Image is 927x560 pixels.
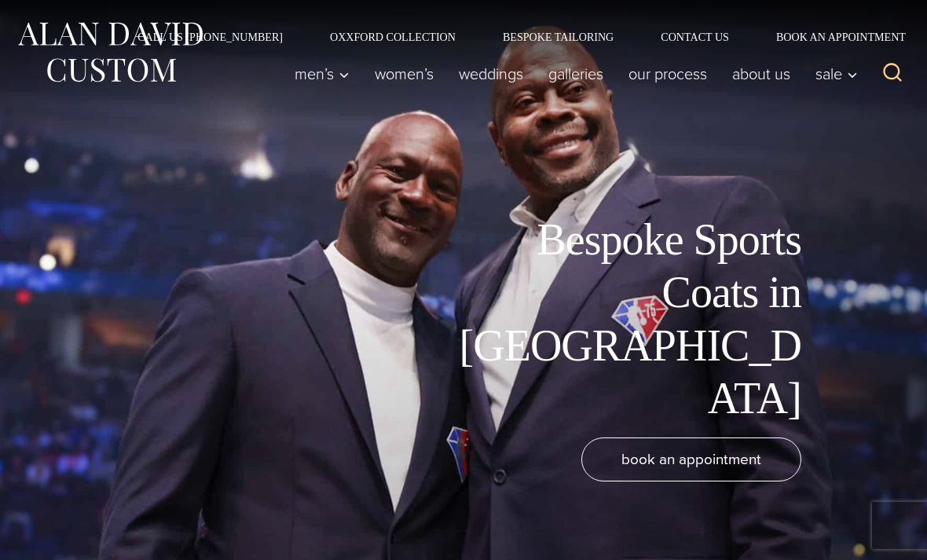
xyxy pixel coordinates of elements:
a: Women’s [362,58,446,90]
a: Galleries [536,58,616,90]
a: About Us [720,58,803,90]
span: Sale [815,66,858,82]
nav: Secondary Navigation [114,31,911,42]
a: Call Us [PHONE_NUMBER] [114,31,306,42]
img: Alan David Custom [16,17,204,87]
span: book an appointment [621,448,761,470]
a: weddings [446,58,536,90]
a: book an appointment [581,437,801,481]
nav: Primary Navigation [282,58,866,90]
span: Men’s [295,66,350,82]
a: Book an Appointment [753,31,911,42]
a: Bespoke Tailoring [479,31,637,42]
a: Oxxford Collection [306,31,479,42]
a: Our Process [616,58,720,90]
button: View Search Form [874,55,911,93]
a: Contact Us [637,31,753,42]
h1: Bespoke Sports Coats in [GEOGRAPHIC_DATA] [448,214,801,425]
